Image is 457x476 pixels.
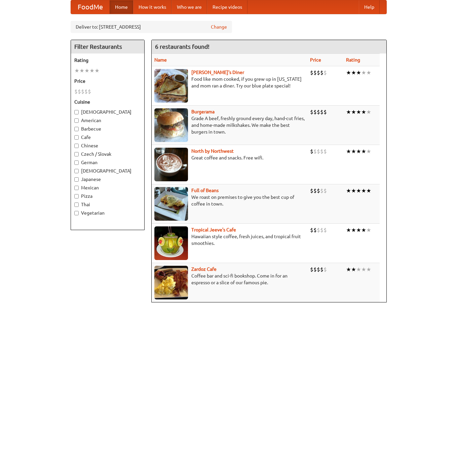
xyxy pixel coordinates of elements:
[154,115,305,135] p: Grade A beef, freshly ground every day, hand-cut fries, and home-made milkshakes. We make the bes...
[154,233,305,247] p: Hawaiian style coffee, fresh juices, and tropical fruit smoothies.
[154,148,188,181] img: north.jpg
[356,148,361,155] li: ★
[154,272,305,286] p: Coffee bar and sci-fi bookshop. Come in for an espresso or a slice of our famous pie.
[320,187,323,194] li: $
[154,57,167,63] a: Name
[74,169,79,173] input: [DEMOGRAPHIC_DATA]
[74,88,78,95] li: $
[323,148,327,155] li: $
[323,187,327,194] li: $
[155,43,210,50] ng-pluralize: 6 restaurants found!
[71,21,232,33] div: Deliver to: [STREET_ADDRESS]
[346,57,360,63] a: Rating
[323,226,327,234] li: $
[74,125,141,132] label: Barbecue
[323,266,327,273] li: $
[320,108,323,116] li: $
[74,78,141,84] h5: Price
[74,110,79,114] input: [DEMOGRAPHIC_DATA]
[154,187,188,221] img: beans.jpg
[89,67,94,74] li: ★
[351,148,356,155] li: ★
[313,69,317,76] li: $
[366,108,371,116] li: ★
[346,69,351,76] li: ★
[310,266,313,273] li: $
[74,142,141,149] label: Chinese
[317,148,320,155] li: $
[191,109,215,114] a: Burgerama
[71,40,144,53] h4: Filter Restaurants
[74,99,141,105] h5: Cuisine
[313,148,317,155] li: $
[207,0,247,14] a: Recipe videos
[323,69,327,76] li: $
[356,108,361,116] li: ★
[74,109,141,115] label: [DEMOGRAPHIC_DATA]
[366,148,371,155] li: ★
[366,226,371,234] li: ★
[366,187,371,194] li: ★
[361,108,366,116] li: ★
[361,187,366,194] li: ★
[346,266,351,273] li: ★
[110,0,133,14] a: Home
[191,227,236,232] a: Tropical Jeeve's Cafe
[74,177,79,182] input: Japanese
[74,67,79,74] li: ★
[351,187,356,194] li: ★
[94,67,100,74] li: ★
[74,151,141,157] label: Czech / Slovak
[191,148,234,154] a: North by Northwest
[88,88,91,95] li: $
[74,160,79,165] input: German
[310,69,313,76] li: $
[74,211,79,215] input: Vegetarian
[154,226,188,260] img: jeeves.jpg
[313,266,317,273] li: $
[366,266,371,273] li: ★
[351,266,356,273] li: ★
[74,127,79,131] input: Barbecue
[191,266,217,272] a: Zardoz Cafe
[361,69,366,76] li: ★
[74,176,141,183] label: Japanese
[74,168,141,174] label: [DEMOGRAPHIC_DATA]
[172,0,207,14] a: Who we are
[359,0,380,14] a: Help
[74,135,79,140] input: Cafe
[154,266,188,299] img: zardoz.jpg
[154,108,188,142] img: burgerama.jpg
[154,76,305,89] p: Food like mom cooked, if you grew up in [US_STATE] and mom ran a diner. Try our blue plate special!
[133,0,172,14] a: How it works
[317,108,320,116] li: $
[356,266,361,273] li: ★
[320,148,323,155] li: $
[74,194,79,198] input: Pizza
[351,69,356,76] li: ★
[74,203,79,207] input: Thai
[310,148,313,155] li: $
[313,187,317,194] li: $
[74,134,141,141] label: Cafe
[356,226,361,234] li: ★
[356,187,361,194] li: ★
[320,69,323,76] li: $
[79,67,84,74] li: ★
[317,226,320,234] li: $
[78,88,81,95] li: $
[74,57,141,64] h5: Rating
[346,187,351,194] li: ★
[351,226,356,234] li: ★
[154,154,305,161] p: Great coffee and snacks. Free wifi.
[211,24,227,30] a: Change
[191,188,219,193] a: Full of Beans
[154,194,305,207] p: We roast on premises to give you the best cup of coffee in town.
[74,193,141,199] label: Pizza
[84,88,88,95] li: $
[317,266,320,273] li: $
